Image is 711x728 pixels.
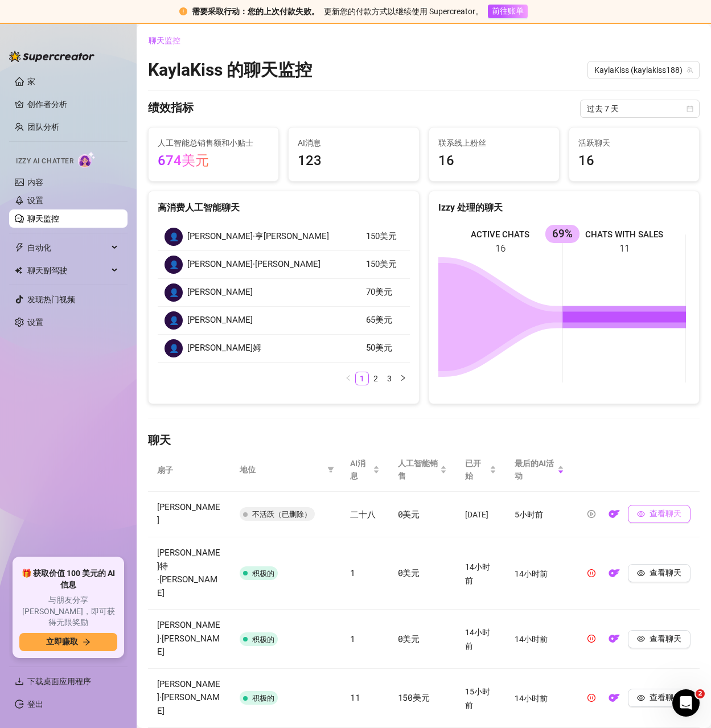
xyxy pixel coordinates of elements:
font: 1 [350,633,355,644]
font: 👤 [169,260,179,269]
a: 前往账单 [488,6,528,15]
font: [PERSON_NAME]特·[PERSON_NAME] [157,548,220,598]
font: 👤 [169,288,179,297]
span: 暂停圈 [587,694,595,702]
font: AI消息 [298,138,321,147]
font: [PERSON_NAME]·[PERSON_NAME] [157,679,220,716]
font: 更新您的付款方式以继续使用 Supercreator。 [324,7,483,16]
span: 眼睛 [637,694,645,702]
font: 积极的 [252,635,274,644]
font: 150美元 [366,259,397,269]
font: KaylaKiss 的 [148,60,244,80]
li: 上一页 [342,372,355,385]
font: 150美元 [398,692,430,703]
font: 16 [438,153,454,168]
th: 人工智能销售 [389,448,456,492]
font: 🎁 获取价值 100 美元的 AI 信息 [22,569,115,589]
iframe: 对讲机实时聊天 [672,689,700,717]
button: 的 [605,630,623,648]
button: 正确的 [396,372,410,385]
font: 人工智能销售 [398,459,438,480]
font: [PERSON_NAME] [187,287,253,297]
font: 0美元 [398,567,420,578]
span: 左边 [345,375,352,381]
span: KaylaKiss (kaylakiss188) [594,61,693,79]
font: 14小时前 [515,569,548,578]
span: 眼睛 [637,510,645,518]
a: 登出 [27,700,43,709]
font: 14小时前 [465,628,490,651]
li: 下一页 [396,372,410,385]
a: 的 [605,571,623,581]
button: 前往账单 [488,5,528,18]
img: 的 [609,567,620,579]
font: 需要采取行动：您的上次付款失败。 [192,7,319,16]
span: 眼睛 [637,635,645,643]
font: 5小时前 [515,510,543,519]
a: 的 [605,637,623,646]
button: 的 [605,564,623,582]
a: 设置 [27,196,43,205]
span: 筛选 [325,461,336,478]
font: KaylaKiss (kaylakiss188) [594,65,683,75]
font: 2 [373,374,378,383]
a: 聊天监控 [27,214,59,223]
font: 不活跃（已删除） [252,510,311,519]
img: 的 [609,633,620,644]
button: 查看聊天 [628,564,691,582]
font: Izzy AI Chatter [16,157,73,165]
font: 👤 [169,232,179,241]
button: 查看聊天 [628,689,691,707]
font: 二十八 [350,508,375,520]
button: 的 [605,689,623,707]
img: 的 [609,508,620,520]
button: 聊天监控 [148,32,190,50]
font: 查看聊天 [650,568,681,577]
font: 11 [350,692,360,703]
font: 聊天监控 [244,60,312,80]
font: AI消息 [350,459,365,480]
li: 2 [369,372,383,385]
font: 与朋友分享 [PERSON_NAME]，即可获得无限奖励 [22,595,115,627]
button: 查看聊天 [628,505,691,523]
a: 的 [605,696,623,705]
span: 感叹号 [179,7,187,15]
th: AI消息 [341,448,389,492]
span: 团队 [687,67,693,73]
font: 👤 [169,316,179,325]
li: 1 [355,372,369,385]
font: 过去 7 天 [587,104,619,113]
font: 65美元 [366,315,392,325]
span: 日历 [687,105,693,112]
th: 最后的AI活动 [505,448,573,492]
span: 眼睛 [637,569,645,577]
font: 15小时前 [465,687,490,710]
img: logo-BBDzfeDw.svg [9,51,94,62]
font: 查看聊天 [650,693,681,702]
font: 0美元 [398,633,420,644]
a: 内容 [27,178,43,187]
font: 下载桌面应用程序 [27,677,91,686]
font: 扇子 [157,466,173,475]
font: 123 [298,153,322,168]
font: 地位 [240,465,256,474]
font: 聊天监控 [149,36,180,45]
img: 聊天副驾驶 [15,266,22,274]
span: 下载 [15,677,24,686]
font: 70美元 [366,287,392,297]
font: [PERSON_NAME]·亨[PERSON_NAME] [187,231,329,241]
font: Izzy 处理的聊天 [438,202,503,213]
font: 150美元 [366,231,397,241]
font: 立即赚取 [46,637,78,646]
font: [DATE] [465,510,488,519]
span: 暂停圈 [587,569,595,577]
font: [PERSON_NAME] [157,502,220,526]
font: 前往账单 [492,6,524,15]
font: 高消费人工智能聊天 [158,202,240,213]
font: 聊天副驾驶 [27,266,67,275]
span: 筛选 [327,466,334,473]
button: 查看聊天 [628,630,691,648]
font: 最后的AI活动 [515,459,554,480]
font: 1 [360,374,364,383]
font: 0美元 [398,508,420,520]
